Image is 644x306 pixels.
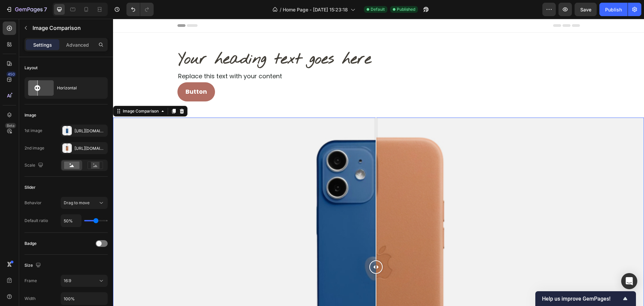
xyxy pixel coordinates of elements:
[24,278,37,284] div: Frame
[24,241,37,247] div: Badge
[24,161,45,170] div: Scale
[599,3,628,16] button: Publish
[44,5,47,13] p: 7
[61,215,81,227] input: Auto
[61,293,107,305] input: Auto
[74,128,106,134] div: [URL][DOMAIN_NAME]
[24,65,38,71] div: Layout
[64,278,71,283] span: 16:9
[3,3,50,16] button: 7
[74,145,106,151] div: [URL][DOMAIN_NAME]
[24,112,36,118] div: Image
[605,6,622,13] div: Publish
[542,295,629,303] button: Show survey - Help us improve GemPages!
[580,7,591,12] span: Save
[61,275,108,287] button: 16:9
[33,41,52,48] p: Settings
[24,128,42,134] div: 1st image
[5,123,16,128] div: Beta
[24,200,42,206] div: Behavior
[6,72,16,77] div: 450
[371,6,385,12] span: Default
[621,273,637,289] div: Open Intercom Messenger
[61,197,108,209] button: Drag to move
[575,3,597,16] button: Save
[542,296,621,302] span: Help us improve GemPages!
[24,261,42,270] div: Size
[33,24,105,32] p: Image Comparison
[66,41,89,48] p: Advanced
[24,296,36,302] div: Width
[283,6,348,13] span: Home Page - [DATE] 15:23:18
[24,145,44,151] div: 2nd image
[64,200,90,205] span: Drag to move
[24,184,36,190] div: Slider
[126,3,154,16] div: Undo/Redo
[397,6,415,12] span: Published
[280,6,281,13] span: /
[57,80,98,96] div: Horizontal
[24,218,48,224] div: Default ratio
[113,19,644,306] iframe: Design area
